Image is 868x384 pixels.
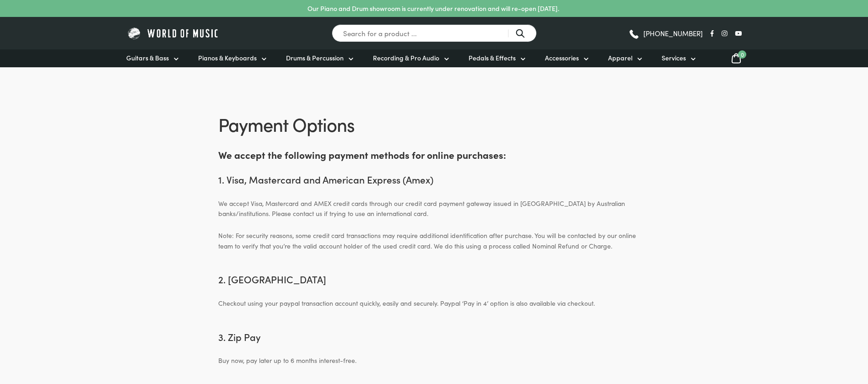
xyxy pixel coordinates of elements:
input: Search for a product ... [332,24,537,42]
p: Checkout using your paypal transaction account quickly, easily and securely. Paypal ‘Pay in 4’ op... [218,298,650,308]
iframe: Chat with our support team [735,283,868,384]
p: Note: For security reasons, some credit card transactions may require additional identification a... [218,230,650,251]
strong: We accept the following payment methods for online purchases: [218,148,506,162]
span: Apparel [608,53,632,63]
span: Recording & Pro Audio [373,53,439,63]
span: Pedals & Effects [469,53,516,63]
h1: Payment Options [218,111,650,137]
span: 0 [738,50,746,59]
h4: 2. [GEOGRAPHIC_DATA] [218,273,650,286]
h4: 1. Visa, Mastercard and American Express (Amex) [218,173,650,186]
img: World of Music [126,26,220,40]
span: [PHONE_NUMBER] [643,30,703,37]
p: Our Piano and Drum showroom is currently under renovation and will re-open [DATE]. [307,4,559,13]
span: Drums & Percussion [286,53,344,63]
span: Pianos & Keyboards [198,53,257,63]
h4: 3. Zip Pay [218,330,650,344]
span: Guitars & Bass [126,53,169,63]
span: Services [662,53,686,63]
span: Accessories [545,53,579,63]
a: [PHONE_NUMBER] [628,27,703,40]
p: Buy now, pay later up to 6 months interest-free. [218,355,650,366]
p: We accept Visa, Mastercard and AMEX credit cards through our credit card payment gateway issued i... [218,198,650,219]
